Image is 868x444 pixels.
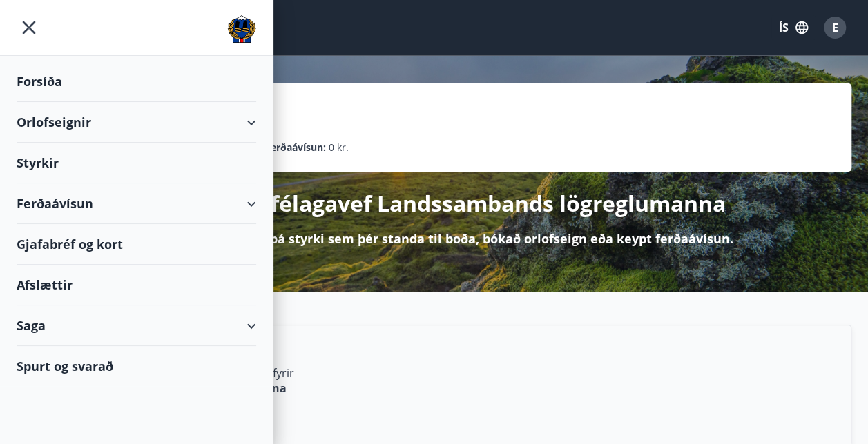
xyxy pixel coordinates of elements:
[17,305,256,346] div: Saga
[832,20,838,35] span: E
[135,230,733,248] p: Hér getur þú sótt um þá styrki sem þér standa til boða, bókað orlofseign eða keypt ferðaávísun.
[17,61,256,102] div: Forsíða
[17,346,256,386] div: Spurt og svarað
[17,143,256,183] div: Styrkir
[17,265,256,305] div: Afslættir
[17,15,41,40] button: menu
[329,140,349,155] span: 0 kr.
[17,224,256,265] div: Gjafabréf og kort
[143,188,726,219] p: Velkomin á félagavef Landssambands lögreglumanna
[265,140,326,155] p: Ferðaávísun :
[17,102,256,143] div: Orlofseignir
[17,183,256,224] div: Ferðaávísun
[771,15,816,40] button: ÍS
[818,11,851,44] button: E
[227,15,256,43] img: union_logo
